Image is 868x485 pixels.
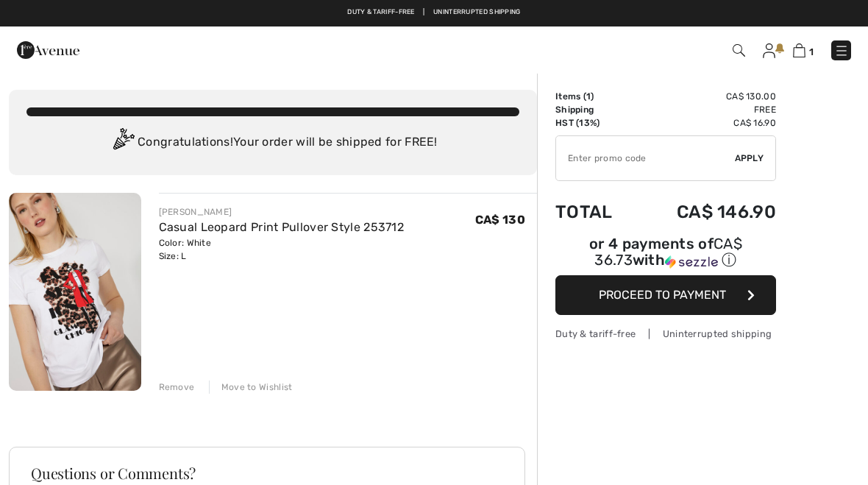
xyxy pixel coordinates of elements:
div: Move to Wishlist [209,380,293,394]
a: 1ère Avenue [17,42,79,56]
td: CA$ 130.00 [636,90,776,103]
div: Congratulations! Your order will be shipped for FREE! [26,128,519,157]
img: Shopping Bag [793,43,805,57]
a: 1 [793,41,814,59]
span: CA$ 36.73 [594,235,742,269]
button: Proceed to Payment [555,275,776,315]
img: Sezzle [665,255,718,269]
input: Promo code [556,136,735,180]
div: Duty & tariff-free | Uninterrupted shipping [555,327,776,341]
div: [PERSON_NAME] [159,205,405,219]
div: Remove [159,380,195,394]
td: Free [636,103,776,116]
img: Casual Leopard Print Pullover Style 253712 [9,193,141,391]
td: Items ( ) [555,90,636,103]
span: Proceed to Payment [599,288,726,302]
img: Menu [834,43,849,58]
a: Casual Leopard Print Pullover Style 253712 [159,220,405,234]
span: 1 [809,46,814,57]
img: 1ère Avenue [17,35,79,65]
td: Shipping [555,103,636,116]
div: Color: White Size: L [159,236,405,263]
h3: Questions or Comments? [31,466,503,481]
div: or 4 payments of with [555,237,776,270]
span: CA$ 130 [475,213,525,227]
div: or 4 payments ofCA$ 36.73withSezzle Click to learn more about Sezzle [555,237,776,275]
img: My Info [763,43,775,58]
img: Congratulation2.svg [108,128,138,157]
span: 1 [586,91,591,102]
td: Total [555,187,636,237]
td: HST (13%) [555,116,636,130]
span: Apply [735,152,764,165]
td: CA$ 146.90 [636,187,776,237]
td: CA$ 16.90 [636,116,776,130]
img: Search [733,44,745,57]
